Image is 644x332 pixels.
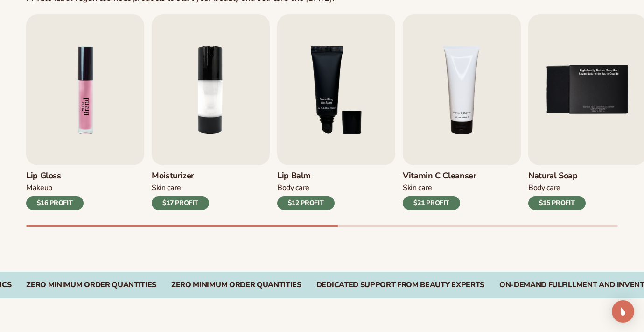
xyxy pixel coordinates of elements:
div: $17 PROFIT [152,196,209,210]
div: Skin Care [152,183,209,193]
div: $12 PROFIT [277,196,335,210]
div: $21 PROFIT [403,196,460,210]
img: Shopify Image 2 [26,14,144,165]
a: 3 / 9 [277,14,395,210]
a: 2 / 9 [152,14,270,210]
h3: Vitamin C Cleanser [403,171,476,181]
h3: Lip Balm [277,171,335,181]
div: Open Intercom Messenger [612,300,634,323]
h3: Natural Soap [528,171,586,181]
div: Zero Minimum Order QuantitieS [26,281,156,290]
div: $16 PROFIT [26,196,84,210]
div: Skin Care [403,183,476,193]
a: 1 / 9 [26,14,144,210]
div: Body Care [277,183,335,193]
div: $15 PROFIT [528,196,586,210]
a: 4 / 9 [403,14,521,210]
h3: Lip Gloss [26,171,84,181]
div: Dedicated Support From Beauty Experts [316,281,484,290]
div: Body Care [528,183,586,193]
div: Makeup [26,183,84,193]
div: Zero Minimum Order QuantitieS [171,281,301,290]
h3: Moisturizer [152,171,209,181]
